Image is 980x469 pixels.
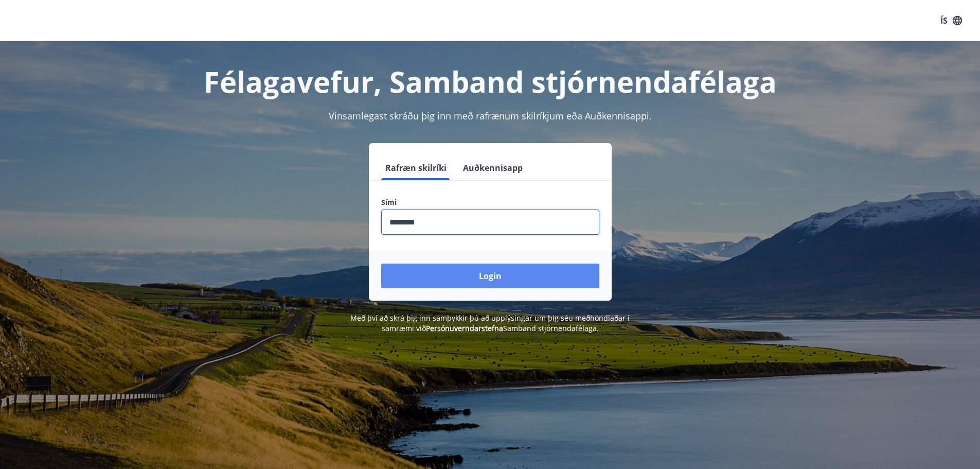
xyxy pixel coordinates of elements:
[426,323,503,333] a: Persónuverndarstefna
[381,155,451,180] button: Rafræn skilríki
[935,11,968,30] button: ÍS
[329,110,652,122] span: Vinsamlegast skráðu þig inn með rafrænum skilríkjum eða Auðkennisappi.
[381,264,599,288] button: Login
[350,313,630,333] span: Með því að skrá þig inn samþykkir þú að upplýsingar um þig séu meðhöndlaðar í samræmi við Samband...
[132,62,848,101] h1: Félagavefur, Samband stjórnendafélaga
[381,197,599,207] label: Sími
[459,155,527,180] button: Auðkennisapp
